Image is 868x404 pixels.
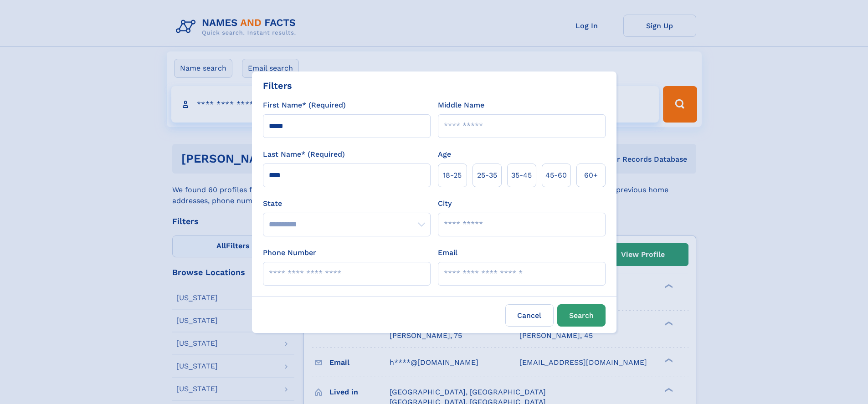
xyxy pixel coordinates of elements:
span: 25‑35 [477,170,497,181]
label: Middle Name [438,100,484,111]
label: City [438,198,452,209]
label: Phone Number [263,247,316,258]
label: Email [438,247,457,258]
span: 60+ [584,170,598,181]
label: Age [438,149,451,160]
label: Last Name* (Required) [263,149,345,160]
span: 35‑45 [511,170,532,181]
label: First Name* (Required) [263,100,346,111]
div: Filters [263,79,292,92]
label: State [263,198,431,209]
span: 18‑25 [443,170,462,181]
label: Cancel [505,304,554,327]
span: 45‑60 [545,170,567,181]
button: Search [557,304,606,327]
